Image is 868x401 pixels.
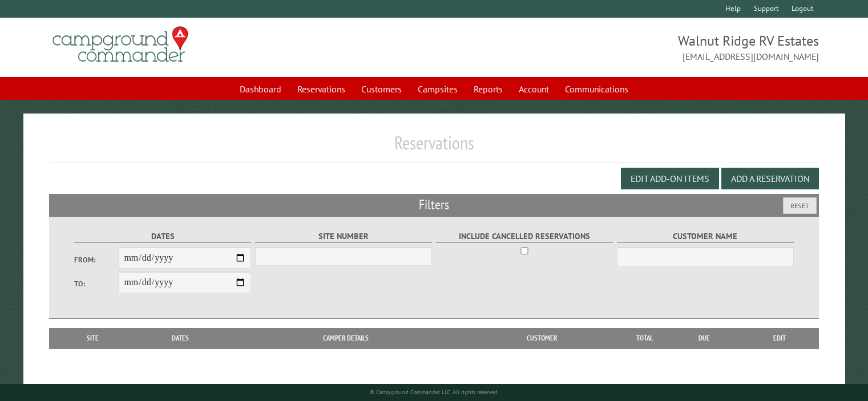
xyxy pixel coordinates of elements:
a: Reports [467,78,510,100]
span: Walnut Ridge RV Estates [EMAIL_ADDRESS][DOMAIN_NAME] [434,31,819,63]
button: Edit Add-on Items [621,168,719,189]
th: Customer [462,328,622,349]
th: Due [668,328,741,349]
label: To: [74,278,119,289]
label: Site Number [255,230,433,243]
a: Customers [354,78,409,100]
label: Dates [74,230,252,243]
a: Dashboard [233,78,288,100]
th: Dates [131,328,230,349]
a: Reservations [290,78,352,100]
th: Total [622,328,668,349]
label: From: [74,254,119,265]
button: Add a Reservation [721,168,819,189]
th: Edit [741,328,819,349]
img: Campground Commander [49,22,192,67]
a: Communications [558,78,635,100]
th: Site [55,328,131,349]
th: Camper Details [230,328,462,349]
small: © Campground Commander LLC. All rights reserved. [370,388,499,396]
label: Include Cancelled Reservations [436,230,613,243]
a: Campsites [411,78,465,100]
h2: Filters [49,194,819,216]
h1: Reservations [49,132,819,163]
button: Reset [783,197,817,214]
a: Account [512,78,556,100]
label: Customer Name [617,230,794,243]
